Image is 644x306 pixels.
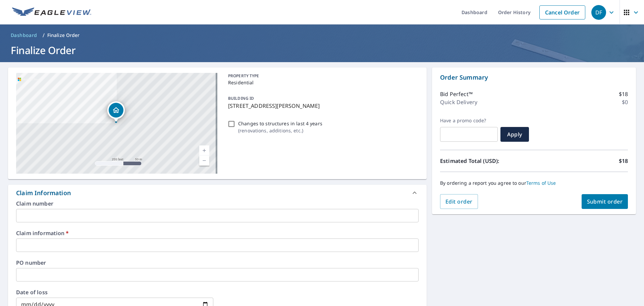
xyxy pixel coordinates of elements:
[8,30,40,41] a: Dashboard
[228,95,254,101] p: BUILDING ID
[43,31,45,39] li: /
[199,145,209,156] a: Current Level 17, Zoom In
[440,98,477,106] p: Quick Delivery
[440,194,478,209] button: Edit order
[16,188,71,198] div: Claim Information
[506,131,524,138] span: Apply
[199,156,209,166] a: Current Level 17, Zoom Out
[500,127,529,142] button: Apply
[440,90,473,98] p: Bid Perfect™
[238,127,322,134] p: ( renovations, additions, etc. )
[16,290,213,295] label: Date of loss
[445,198,473,205] span: Edit order
[8,43,636,57] h1: Finalize Order
[619,157,628,165] p: $18
[591,5,606,20] div: DF
[587,198,623,205] span: Submit order
[12,7,91,17] img: EV Logo
[228,102,416,110] p: [STREET_ADDRESS][PERSON_NAME]
[16,230,419,236] label: Claim information
[228,73,416,79] p: PROPERTY TYPE
[619,90,628,98] p: $18
[107,101,125,122] div: Dropped pin, building 1, Residential property, 202 Grantham Pl Newark, DE 19711
[8,185,427,201] div: Claim Information
[440,118,498,124] label: Have a promo code?
[238,120,322,127] p: Changes to structures in last 4 years
[526,180,556,186] a: Terms of Use
[440,180,628,186] p: By ordering a report you agree to our
[440,157,534,165] p: Estimated Total (USD):
[16,260,419,265] label: PO number
[582,194,628,209] button: Submit order
[440,73,628,82] p: Order Summary
[8,30,636,41] nav: breadcrumb
[539,5,585,19] a: Cancel Order
[16,201,419,206] label: Claim number
[622,98,628,106] p: $0
[228,79,416,86] p: Residential
[11,32,37,39] span: Dashboard
[47,32,80,39] p: Finalize Order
